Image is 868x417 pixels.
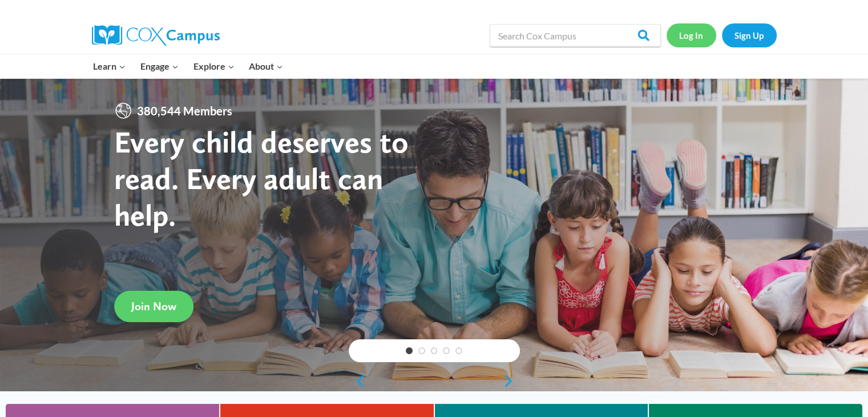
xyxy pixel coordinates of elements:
[86,54,134,78] button: Child menu of Learn
[667,23,716,47] a: Log In
[86,54,290,78] nav: Primary Navigation
[133,54,186,78] button: Child menu of Engage
[349,370,520,392] div: content slider buttons
[503,374,520,388] a: next
[431,347,438,354] a: 3
[406,347,413,354] a: 1
[455,347,462,354] a: 5
[667,23,777,47] nav: Secondary Navigation
[114,123,409,232] strong: Every child deserves to read. Every adult can help.
[418,347,425,354] a: 2
[132,102,237,120] span: 380,544 Members
[349,374,366,388] a: previous
[131,299,176,313] span: Join Now
[241,54,290,78] button: Child menu of About
[722,23,777,47] a: Sign Up
[114,291,193,322] a: Join Now
[92,25,220,46] img: Cox Campus
[490,24,661,47] input: Search Cox Campus
[443,347,450,354] a: 4
[186,54,242,78] button: Child menu of Explore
